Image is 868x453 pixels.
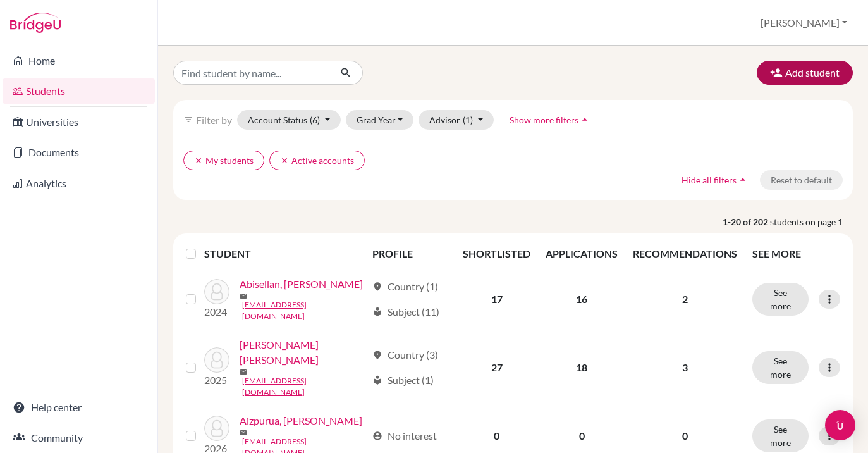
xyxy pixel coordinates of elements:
[745,239,848,269] th: SEE MORE
[538,269,625,330] td: 16
[372,375,382,385] span: local_library
[196,114,232,126] span: Filter by
[737,173,749,186] i: arrow_drop_up
[538,239,625,269] th: APPLICATIONS
[752,283,809,316] button: See more
[242,375,367,398] a: [EMAIL_ADDRESS][DOMAIN_NAME]
[204,347,229,373] img: Agudelo Mejia, Allison
[578,113,591,126] i: arrow_drop_up
[3,171,155,196] a: Analytics
[760,170,843,190] button: Reset to default
[625,239,745,269] th: RECOMMENDATIONS
[538,330,625,406] td: 18
[240,292,247,300] span: mail
[633,292,737,307] p: 2
[372,373,434,388] div: Subject (1)
[204,279,229,304] img: Abisellan, Ethan Julius
[240,368,247,376] span: mail
[280,156,289,165] i: clear
[499,110,602,130] button: Show more filtersarrow_drop_up
[242,299,367,322] a: [EMAIL_ADDRESS][DOMAIN_NAME]
[3,78,155,104] a: Students
[455,239,538,269] th: SHORTLISTED
[240,276,363,292] a: Abisellan, [PERSON_NAME]
[770,215,853,228] span: students on page 1
[757,61,853,85] button: Add student
[682,175,737,185] span: Hide all filters
[183,151,264,170] button: clearMy students
[372,431,382,441] span: account_circle
[372,428,437,444] div: No interest
[633,428,737,444] p: 0
[671,170,760,190] button: Hide all filtersarrow_drop_up
[3,425,155,450] a: Community
[3,109,155,135] a: Universities
[372,279,438,294] div: Country (1)
[240,413,362,428] a: Aizpurua, [PERSON_NAME]
[10,13,61,33] img: Bridge-U
[173,61,330,85] input: Find student by name...
[204,373,229,388] p: 2025
[310,115,320,125] span: (6)
[365,239,455,269] th: PROFILE
[346,110,414,130] button: Grad Year
[372,304,439,320] div: Subject (11)
[510,115,578,125] span: Show more filters
[3,395,155,420] a: Help center
[240,337,367,368] a: [PERSON_NAME] [PERSON_NAME]
[825,410,855,440] div: Open Intercom Messenger
[194,156,203,165] i: clear
[723,215,770,228] strong: 1-20 of 202
[372,350,382,360] span: location_on
[633,360,737,375] p: 3
[204,416,229,441] img: Aizpurua, Martin Andres
[183,115,193,125] i: filter_list
[269,151,365,170] button: clearActive accounts
[419,110,494,130] button: Advisor(1)
[372,282,382,292] span: location_on
[204,239,365,269] th: STUDENT
[237,110,341,130] button: Account Status(6)
[752,351,809,384] button: See more
[752,419,809,452] button: See more
[372,307,382,317] span: local_library
[240,429,247,437] span: mail
[3,140,155,165] a: Documents
[755,11,853,35] button: [PERSON_NAME]
[3,48,155,73] a: Home
[463,115,473,125] span: (1)
[372,347,438,363] div: Country (3)
[204,304,229,320] p: 2024
[455,269,538,330] td: 17
[455,330,538,406] td: 27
